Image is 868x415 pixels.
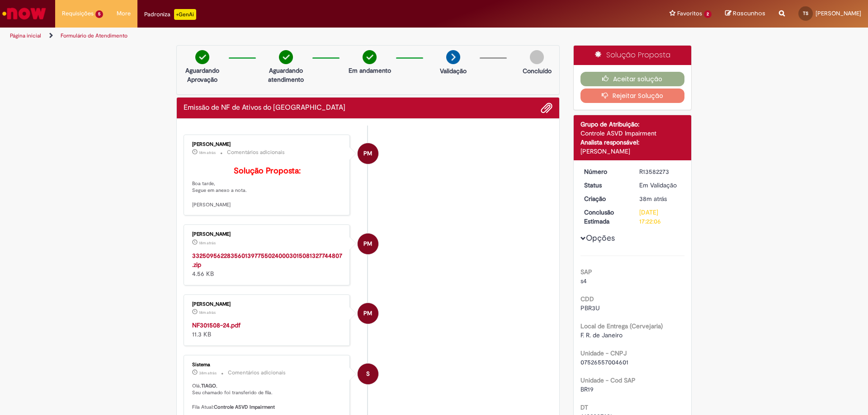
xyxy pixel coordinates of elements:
span: s4 [580,277,587,285]
time: 30/09/2025 15:41:55 [199,240,216,246]
time: 30/09/2025 15:22:04 [639,195,667,203]
span: [PERSON_NAME] [816,9,861,17]
img: ServiceNow [1,5,47,23]
span: TS [803,10,808,16]
dt: Conclusão Estimada [577,208,633,226]
div: [DATE] 17:22:06 [639,208,681,226]
b: Local de Entrega (Cervejaria) [580,322,663,330]
img: arrow-next.png [446,50,460,64]
p: Concluído [523,66,552,75]
p: Boa tarde, Segue em anexo a nota. [PERSON_NAME] [192,167,343,209]
div: [PERSON_NAME] [192,232,343,237]
a: NF301508-24.pdf [192,321,241,329]
span: PBR3U [580,304,600,312]
a: 33250956228356013977550240003015081327744807.zip [192,252,342,269]
span: BR19 [580,385,594,393]
div: [PERSON_NAME] [580,147,685,156]
span: 5 [95,10,103,18]
b: Unidade - Cod SAP [580,376,636,384]
div: Em Validação [639,181,681,190]
h2: Emissão de NF de Ativos do ASVD Histórico de tíquete [184,104,345,112]
span: 18m atrás [199,240,216,246]
ul: Trilhas de página [7,28,572,44]
div: Paola Machado [358,233,378,254]
div: 4.56 KB [192,251,343,278]
b: Controle ASVD Impairment [214,404,275,410]
b: Unidade - CNPJ [580,349,627,357]
div: [PERSON_NAME] [192,142,343,147]
span: PM [363,303,372,324]
img: check-circle-green.png [195,50,209,64]
div: [PERSON_NAME] [192,302,343,307]
div: Analista responsável: [580,138,685,147]
dt: Status [577,181,633,190]
a: Formulário de Atendimento [61,32,127,39]
span: 38m atrás [639,195,667,203]
b: Solução Proposta: [234,166,301,176]
b: TIAGO [201,382,216,389]
small: Comentários adicionais [227,149,285,156]
img: img-circle-grey.png [530,50,544,64]
span: 18m atrás [199,310,216,315]
span: Requisições [62,9,94,18]
div: System [358,364,378,384]
div: 11.3 KB [192,321,343,339]
a: Página inicial [10,32,41,39]
dt: Número [577,167,633,176]
p: Em andamento [349,66,391,75]
span: Favoritos [677,9,702,18]
div: R13582273 [639,167,681,176]
span: PM [363,143,372,164]
span: S [366,363,370,385]
div: Grupo de Atribuição: [580,120,685,129]
img: check-circle-green.png [363,50,377,64]
div: Sistema [192,362,343,368]
dt: Criação [577,194,633,203]
span: More [117,9,131,18]
div: Padroniza [144,9,196,20]
button: Rejeitar Solução [580,89,685,103]
span: PM [363,233,372,255]
span: 38m atrás [199,370,217,376]
button: Adicionar anexos [541,102,552,114]
span: 2 [704,10,712,18]
div: 30/09/2025 15:22:04 [639,194,681,203]
img: check-circle-green.png [279,50,293,64]
b: CDD [580,295,594,303]
div: Paola Machado [358,143,378,164]
p: +GenAi [174,9,196,20]
time: 30/09/2025 15:42:00 [199,150,216,155]
div: Paola Machado [358,303,378,324]
button: Aceitar solução [580,72,685,86]
a: Rascunhos [725,9,765,18]
span: Rascunhos [733,9,765,18]
span: 07526557004601 [580,358,628,366]
div: Controle ASVD Impairment [580,129,685,138]
p: Validação [440,66,467,75]
div: Solução Proposta [574,46,692,65]
b: DT [580,403,588,411]
span: F. R. de Janeiro [580,331,623,339]
b: SAP [580,268,592,276]
small: Comentários adicionais [228,369,286,377]
p: Aguardando atendimento [264,66,308,84]
span: 18m atrás [199,150,216,155]
p: Aguardando Aprovação [180,66,224,84]
time: 30/09/2025 15:22:07 [199,370,217,376]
